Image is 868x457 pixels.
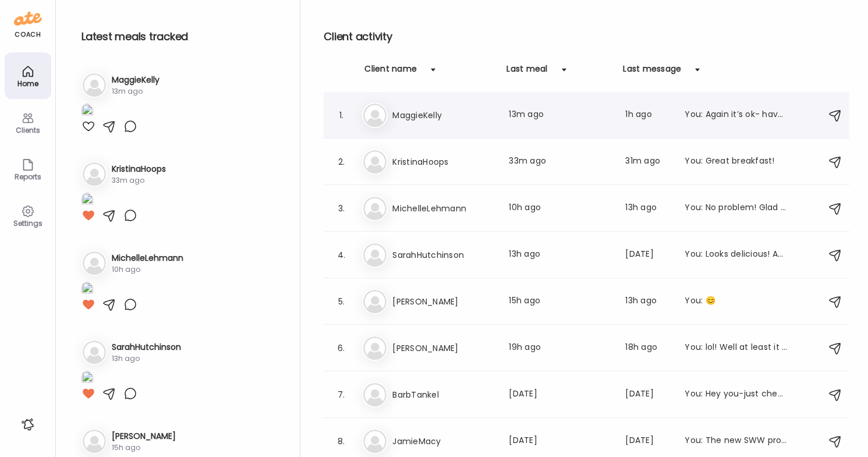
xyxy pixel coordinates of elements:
[625,108,671,122] div: 1h ago
[83,162,106,186] img: bg-avatar-default.svg
[685,341,787,355] div: You: lol! Well at least it filled you up!
[509,201,611,215] div: 10h ago
[363,104,387,127] img: bg-avatar-default.svg
[392,295,495,309] h3: [PERSON_NAME]
[82,282,93,297] img: images%2FuGs4GHY6P2h9D2gO3yt7zJo8fKt1%2Fws8VNDLrSOPXxlEOJjtX%2FOw0SwRWsMWq0oS9z2MgC_1080
[685,248,787,262] div: You: Looks delicious! And nice choices!
[625,341,671,355] div: 18h ago
[625,295,671,309] div: 13h ago
[685,108,787,122] div: You: Again it’s ok- have you tried coconut aminos? Tastes like soy sauce and doesn’t contain as m...
[334,434,348,448] div: 8.
[112,430,176,442] h3: [PERSON_NAME]
[334,155,348,169] div: 2.
[334,295,348,309] div: 5.
[112,74,160,86] h3: MaggieKelly
[392,248,495,262] h3: SarahHutchinson
[625,248,671,262] div: [DATE]
[625,434,671,448] div: [DATE]
[363,430,387,453] img: bg-avatar-default.svg
[334,108,348,122] div: 1.
[363,197,387,220] img: bg-avatar-default.svg
[334,341,348,355] div: 6.
[324,28,849,45] h2: Client activity
[509,434,611,448] div: [DATE]
[625,201,671,215] div: 13h ago
[363,336,387,360] img: bg-avatar-default.svg
[625,388,671,402] div: [DATE]
[509,295,611,309] div: 15h ago
[112,252,183,264] h3: MichelleLehmann
[112,341,181,353] h3: SarahHutchinson
[82,193,93,208] img: images%2Fk5ZMW9FHcXQur5qotgTX4mCroqJ3%2F3X1jkm4HzyZ1RrILyGVm%2FxvQDqrNvlZSfjwaXoBTX_1080
[392,341,495,355] h3: [PERSON_NAME]
[685,201,787,215] div: You: No problem! Glad we could make it work!
[509,248,611,262] div: 13h ago
[392,388,495,402] h3: BarbTankel
[363,290,387,313] img: bg-avatar-default.svg
[112,442,176,453] div: 15h ago
[509,341,611,355] div: 19h ago
[7,219,49,227] div: Settings
[509,155,611,169] div: 33m ago
[685,434,787,448] div: You: The new SWW protein powder is here!!! Click [URL][DOMAIN_NAME] go view and receive a discount!
[112,86,160,97] div: 13m ago
[7,173,49,180] div: Reports
[509,108,611,122] div: 13m ago
[685,295,787,309] div: You: 😊
[112,264,183,275] div: 10h ago
[392,434,495,448] h3: JamieMacy
[334,248,348,262] div: 4.
[509,388,611,402] div: [DATE]
[15,30,41,40] div: coach
[392,155,495,169] h3: KristinaHoops
[334,201,348,215] div: 3.
[82,371,93,387] img: images%2FPmm2PXbGH0Z5JiI7kyACT0OViMx2%2FRepeMYHdGSKgDY0nGVXS%2F3LVQJTaGqKPdAZponhY8_1080
[363,383,387,406] img: bg-avatar-default.svg
[363,243,387,267] img: bg-avatar-default.svg
[82,104,93,119] img: images%2FnR0t7EISuYYMJDOB54ce2c9HOZI3%2FDqSvxGqc8DnYyW7ch6iD%2Fa21WP00Z1IDyRJzi76lp_1080
[112,163,166,175] h3: KristinaHoops
[112,353,181,364] div: 13h ago
[83,73,106,97] img: bg-avatar-default.svg
[685,155,787,169] div: You: Great breakfast!
[392,108,495,122] h3: MaggieKelly
[363,150,387,173] img: bg-avatar-default.svg
[623,63,681,82] div: Last message
[14,9,42,28] img: ate
[7,126,49,134] div: Clients
[7,80,49,87] div: Home
[334,388,348,402] div: 7.
[83,430,106,453] img: bg-avatar-default.svg
[83,341,106,364] img: bg-avatar-default.svg
[82,28,281,45] h2: Latest meals tracked
[364,63,417,82] div: Client name
[625,155,671,169] div: 31m ago
[392,201,495,215] h3: MichelleLehmann
[112,175,166,186] div: 33m ago
[506,63,547,82] div: Last meal
[83,251,106,275] img: bg-avatar-default.svg
[685,388,787,402] div: You: Hey you-just checking in. How is eveything going?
